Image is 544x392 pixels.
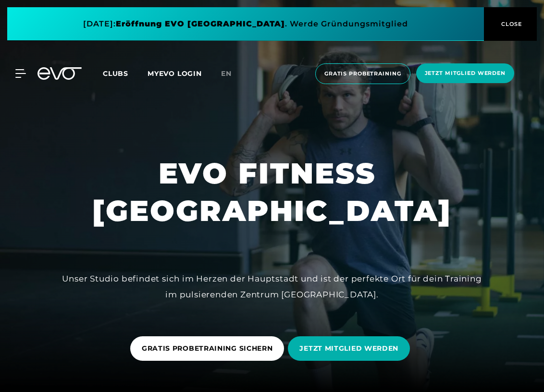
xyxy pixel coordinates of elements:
[92,155,452,230] h1: EVO FITNESS [GEOGRAPHIC_DATA]
[299,343,398,354] span: JETZT MITGLIED WERDEN
[288,329,414,368] a: JETZT MITGLIED WERDEN
[324,70,401,78] span: Gratis Probetraining
[103,69,148,78] a: Clubs
[142,343,273,354] span: GRATIS PROBETRAINING SICHERN
[312,63,413,84] a: Gratis Probetraining
[221,68,243,79] a: en
[103,69,128,78] span: Clubs
[148,69,202,78] a: MYEVO LOGIN
[413,63,517,84] a: Jetzt Mitglied werden
[484,7,537,41] button: CLOSE
[130,329,288,368] a: GRATIS PROBETRAINING SICHERN
[221,69,232,78] span: en
[499,20,522,28] span: CLOSE
[425,69,506,77] span: Jetzt Mitglied werden
[56,271,488,302] div: Unser Studio befindet sich im Herzen der Hauptstadt und ist der perfekte Ort für dein Training im...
